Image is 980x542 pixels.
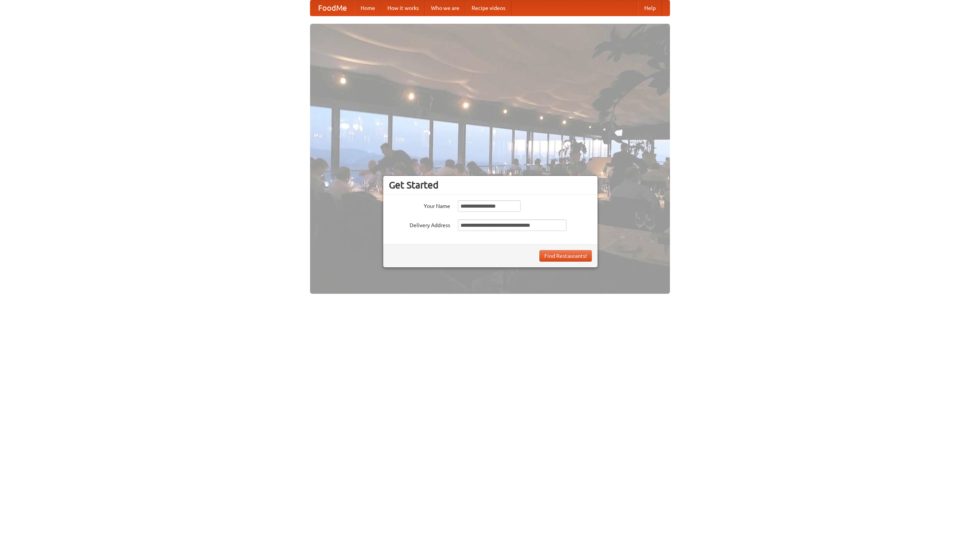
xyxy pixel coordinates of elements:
h3: Get Started [389,179,592,191]
button: Find Restaurants! [539,250,592,262]
label: Delivery Address [389,219,450,229]
label: Your Name [389,200,450,210]
a: Who we are [425,0,465,16]
a: How it works [381,0,425,16]
a: Recipe videos [465,0,511,16]
a: Help [638,0,662,16]
a: FoodMe [310,0,354,16]
a: Home [354,0,381,16]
